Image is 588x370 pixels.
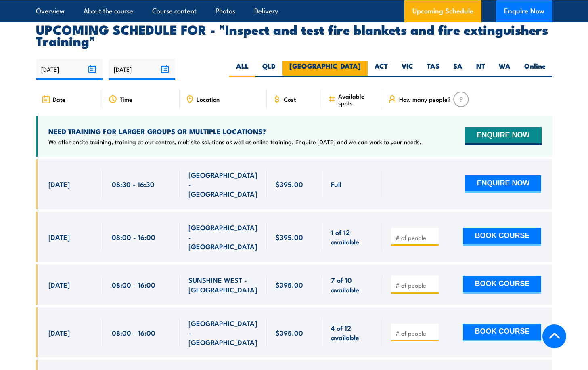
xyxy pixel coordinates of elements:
[465,175,541,193] button: ENQUIRE NOW
[112,280,155,289] span: 08:00 - 16:00
[284,96,296,103] span: Cost
[399,96,451,103] span: How many people?
[229,61,255,77] label: ALL
[395,233,436,242] input: # of people
[48,328,70,337] span: [DATE]
[48,280,70,289] span: [DATE]
[492,61,517,77] label: WA
[197,96,220,103] span: Location
[420,61,446,77] label: TAS
[53,96,65,103] span: Date
[48,179,70,189] span: [DATE]
[48,232,70,242] span: [DATE]
[463,276,541,294] button: BOOK COURSE
[276,328,303,337] span: $395.00
[188,275,258,294] span: SUNSHINE WEST - [GEOGRAPHIC_DATA]
[463,324,541,341] button: BOOK COURSE
[331,323,373,342] span: 4 of 12 available
[276,280,303,289] span: $395.00
[36,23,552,46] h2: UPCOMING SCHEDULE FOR - "Inspect and test fire blankets and fire extinguishers Training"
[331,275,373,294] span: 7 of 10 available
[112,328,155,337] span: 08:00 - 16:00
[188,170,258,198] span: [GEOGRAPHIC_DATA] - [GEOGRAPHIC_DATA]
[331,227,373,246] span: 1 of 12 available
[368,61,395,77] label: ACT
[338,92,377,106] span: Available spots
[276,179,303,189] span: $395.00
[109,59,175,80] input: To date
[48,138,421,146] p: We offer onsite training, training at our centres, multisite solutions as well as online training...
[465,127,541,145] button: ENQUIRE NOW
[120,96,132,103] span: Time
[395,61,420,77] label: VIC
[469,61,492,77] label: NT
[36,59,103,80] input: From date
[255,61,282,77] label: QLD
[331,179,341,189] span: Full
[395,281,436,289] input: # of people
[282,61,368,77] label: [GEOGRAPHIC_DATA]
[112,232,155,242] span: 08:00 - 16:00
[188,223,258,251] span: [GEOGRAPHIC_DATA] - [GEOGRAPHIC_DATA]
[446,61,469,77] label: SA
[276,232,303,242] span: $395.00
[517,61,552,77] label: Online
[48,127,421,136] h4: NEED TRAINING FOR LARGER GROUPS OR MULTIPLE LOCATIONS?
[188,318,258,347] span: [GEOGRAPHIC_DATA] - [GEOGRAPHIC_DATA]
[463,228,541,246] button: BOOK COURSE
[112,179,155,189] span: 08:30 - 16:30
[395,329,436,337] input: # of people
